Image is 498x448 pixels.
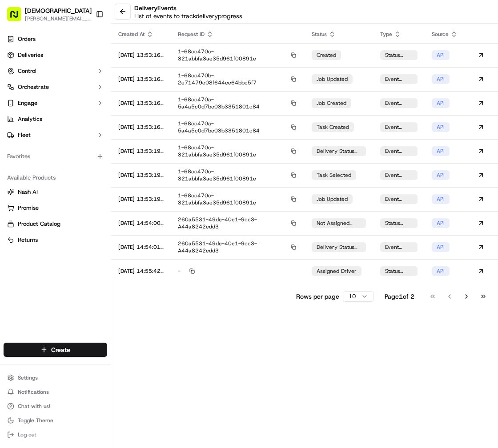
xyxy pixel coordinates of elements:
[18,131,31,139] span: Fleet
[118,172,164,179] div: [DATE] 13:53:19 EDT
[4,48,107,62] a: Deliveries
[385,172,413,179] span: event history
[432,170,450,180] div: API
[178,240,297,254] div: 260a5531-49de-40e1-9cc3-a44a8242edd3
[25,6,92,15] button: [DEMOGRAPHIC_DATA]
[432,122,450,132] div: API
[7,204,104,212] a: Promise
[178,96,297,110] div: 1-68cc470a-5a4a5c0d7be03b3351801c84
[380,31,418,38] div: Type
[312,31,366,38] div: Status
[432,74,450,84] div: API
[18,51,43,59] span: Deliveries
[4,128,107,142] button: Fleet
[317,124,349,131] span: task created
[18,374,38,381] span: Settings
[178,216,297,230] div: 260a5531-49de-40e1-9cc3-a44a8242edd3
[385,220,413,227] span: status update
[7,220,104,228] a: Product Catalog
[4,149,107,164] div: Favorites
[118,52,164,59] div: [DATE] 13:53:16 EDT
[118,244,164,251] div: [DATE] 14:54:01 EDT
[134,12,242,20] p: List of events to track delivery progress
[317,148,361,155] span: delivery status updated
[385,148,413,155] span: event history
[432,218,450,228] div: API
[118,31,164,38] div: Created At
[118,100,164,107] div: [DATE] 13:53:16 EDT
[4,343,107,357] button: Create
[18,220,60,228] span: Product Catalog
[118,124,164,131] div: [DATE] 13:53:16 EDT
[4,112,107,126] a: Analytics
[178,48,297,62] div: 1-68cc470c-321abbfa3ae35d961f00891e
[18,35,36,43] span: Orders
[4,372,107,384] button: Settings
[4,386,107,398] button: Notifications
[118,148,164,155] div: [DATE] 13:53:19 EDT
[178,192,297,206] div: 1-68cc470c-321abbfa3ae35d961f00891e
[317,244,361,251] span: delivery status updated
[4,233,107,247] button: Returns
[18,188,38,196] span: Nash AI
[317,100,346,107] span: job created
[317,220,361,227] span: not assigned driver
[385,268,413,275] span: status update
[317,172,351,179] span: task selected
[296,292,339,301] p: Rows per page
[178,144,297,158] div: 1-68cc470c-321abbfa3ae35d961f00891e
[432,242,450,252] div: API
[385,124,413,131] span: event history
[18,403,50,410] span: Chat with us!
[18,204,39,212] span: Promise
[7,236,104,244] a: Returns
[178,120,297,134] div: 1-68cc470a-5a4a5c0d7be03b3351801c84
[385,100,413,107] span: event history
[134,4,242,12] h2: delivery Events
[4,64,107,78] button: Control
[4,80,107,94] button: Orchestrate
[18,236,38,244] span: Returns
[18,115,42,123] span: Analytics
[432,194,450,204] div: API
[4,217,107,231] button: Product Catalog
[18,99,37,107] span: Engage
[385,196,413,203] span: event history
[18,83,49,91] span: Orchestrate
[178,72,297,86] div: 1-68cc470b-2e71479e08f644ee64bbc5f7
[7,188,104,196] a: Nash AI
[178,31,297,38] div: Request ID
[432,266,450,276] div: API
[4,4,92,25] button: [DEMOGRAPHIC_DATA][PERSON_NAME][EMAIL_ADDRESS][DOMAIN_NAME]
[118,76,164,83] div: [DATE] 13:53:16 EDT
[432,98,450,108] div: API
[178,267,297,275] div: -
[4,201,107,215] button: Promise
[118,196,164,203] div: [DATE] 13:53:19 EDT
[317,52,336,59] span: created
[118,268,164,275] div: [DATE] 14:55:42 EDT
[118,220,164,227] div: [DATE] 14:54:00 EDT
[317,268,357,275] span: assigned driver
[317,196,348,203] span: job updated
[385,244,413,251] span: event history
[385,292,414,301] div: Page 1 of 2
[4,185,107,199] button: Nash AI
[18,388,49,396] span: Notifications
[18,431,36,438] span: Log out
[432,31,458,38] div: Source
[432,50,450,60] div: API
[178,168,297,182] div: 1-68cc470c-321abbfa3ae35d961f00891e
[4,96,107,110] button: Engage
[432,146,450,156] div: API
[18,417,53,424] span: Toggle Theme
[4,171,107,185] div: Available Products
[4,32,107,46] a: Orders
[385,76,413,83] span: event history
[385,52,413,59] span: status update
[317,76,348,83] span: job updated
[4,414,107,427] button: Toggle Theme
[25,15,92,22] span: [PERSON_NAME][EMAIL_ADDRESS][DOMAIN_NAME]
[51,345,70,354] span: Create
